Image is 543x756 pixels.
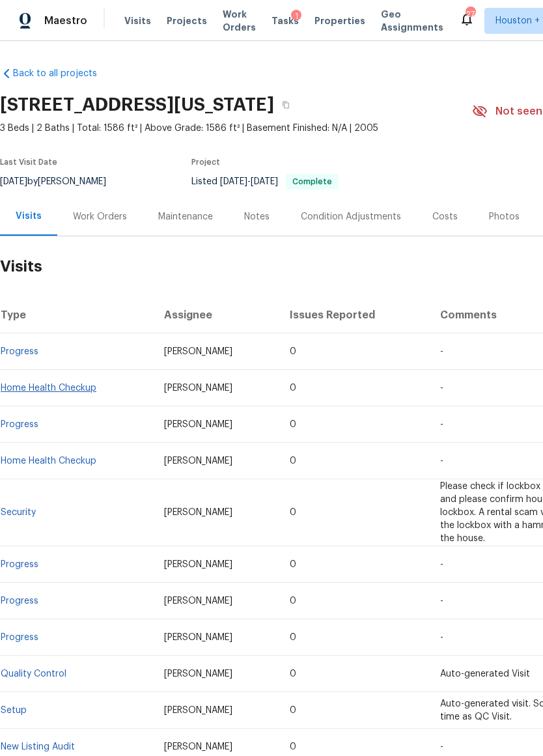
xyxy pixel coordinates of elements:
a: Security [1,508,36,517]
div: 1 [291,10,301,23]
span: 0 [290,420,296,429]
div: Notes [244,210,270,223]
div: Condition Adjustments [301,210,401,223]
span: [PERSON_NAME] [164,706,232,715]
th: Issues Reported [279,297,429,333]
span: Work Orders [223,8,256,34]
span: - [440,742,443,751]
a: Home Health Checkup [1,456,96,466]
span: Maestro [44,14,87,27]
a: Progress [1,633,38,642]
a: Progress [1,596,38,606]
span: Tasks [271,16,299,25]
a: New Listing Audit [1,742,75,751]
span: [PERSON_NAME] [164,669,232,679]
span: [PERSON_NAME] [164,742,232,751]
span: Visits [124,14,151,27]
a: Progress [1,420,38,429]
span: 0 [290,596,296,606]
div: 27 [466,8,475,21]
span: 0 [290,456,296,466]
span: [PERSON_NAME] [164,456,232,466]
span: 0 [290,669,296,679]
div: Maintenance [158,210,213,223]
span: [PERSON_NAME] [164,384,232,393]
span: Listed [191,177,339,186]
span: [PERSON_NAME] [164,596,232,606]
a: Home Health Checkup [1,384,96,393]
span: 0 [290,508,296,517]
div: Costs [432,210,458,223]
div: Visits [16,210,42,223]
span: [DATE] [220,177,247,186]
span: [DATE] [251,177,278,186]
span: - [220,177,278,186]
div: Work Orders [73,210,127,223]
span: [PERSON_NAME] [164,347,232,356]
span: [PERSON_NAME] [164,560,232,569]
a: Setup [1,706,27,715]
button: Copy Address [274,93,298,117]
a: Progress [1,560,38,569]
span: - [440,560,443,569]
span: Properties [314,14,365,27]
span: 0 [290,384,296,393]
th: Assignee [154,297,280,333]
span: Auto-generated Visit [440,669,530,679]
span: - [440,347,443,356]
span: - [440,456,443,466]
a: Progress [1,347,38,356]
span: 0 [290,742,296,751]
div: Photos [489,210,520,223]
span: - [440,420,443,429]
span: 0 [290,706,296,715]
span: Project [191,158,220,166]
span: - [440,633,443,642]
span: - [440,384,443,393]
span: 0 [290,560,296,569]
span: [PERSON_NAME] [164,420,232,429]
a: Quality Control [1,669,66,679]
span: 0 [290,633,296,642]
span: Geo Assignments [381,8,443,34]
span: - [440,596,443,606]
span: Complete [287,178,337,186]
span: [PERSON_NAME] [164,633,232,642]
span: Projects [167,14,207,27]
span: [PERSON_NAME] [164,508,232,517]
span: 0 [290,347,296,356]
